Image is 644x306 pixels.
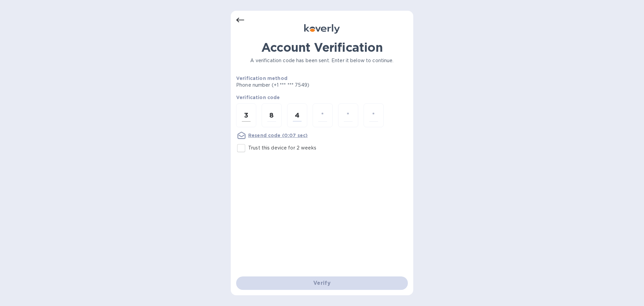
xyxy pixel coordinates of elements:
h1: Account Verification [236,40,408,54]
b: Verification method [236,76,287,81]
p: Phone number (+1 *** *** 7549) [236,82,361,89]
p: Verification code [236,94,408,101]
p: Trust this device for 2 weeks [248,144,316,151]
p: A verification code has been sent. Enter it below to continue. [236,57,408,64]
u: Resend code (0:07 sec) [248,133,308,138]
